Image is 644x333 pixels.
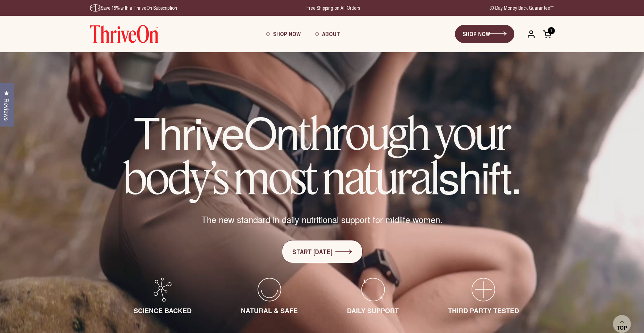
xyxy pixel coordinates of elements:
[134,306,192,315] span: SCIENCE BACKED
[347,306,399,315] span: DAILY SUPPORT
[241,306,298,315] span: NATURAL & SAFE
[489,4,554,12] p: 30-Day Money Back Guarantee**
[124,106,510,205] em: through your body’s most natural
[448,306,519,315] span: THIRD PARTY TESTED
[105,110,539,199] h1: ThriveOn shift.
[308,24,347,44] a: About
[273,30,301,38] span: Shop Now
[282,240,363,263] a: START [DATE]
[322,30,340,38] span: About
[90,4,177,12] p: Save 15% with a ThriveOn Subscription
[2,98,11,121] span: Reviews
[306,4,360,12] p: Free Shipping on All Orders
[455,25,514,43] a: SHOP NOW
[259,24,308,44] a: Shop Now
[617,325,627,331] span: Top
[201,213,443,226] span: The new standard in daily nutritional support for midlife women.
